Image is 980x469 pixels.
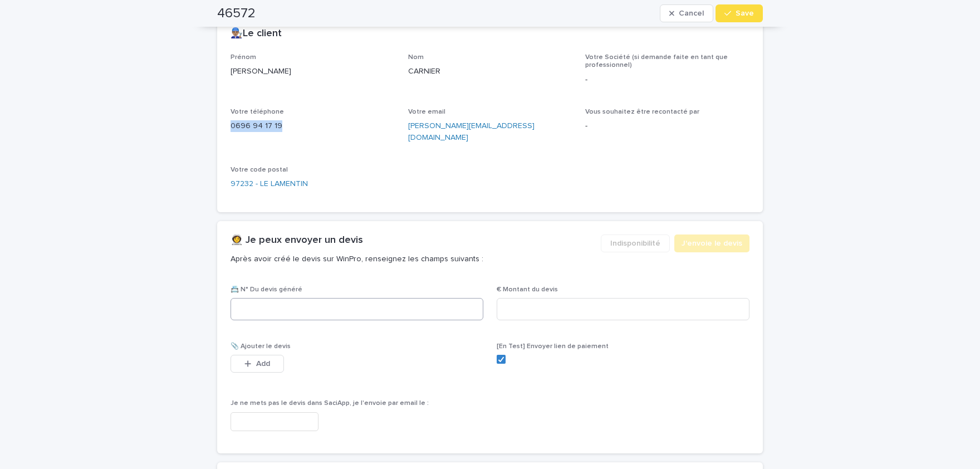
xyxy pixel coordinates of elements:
[408,66,572,77] p: CARNIER
[585,109,699,115] span: Vous souhaitez être recontacté par
[231,343,291,350] span: 📎 Ajouter le devis
[585,74,749,86] p: -
[231,286,302,293] span: 📇 N° Du devis généré
[408,122,535,141] a: [PERSON_NAME][EMAIL_ADDRESS][DOMAIN_NAME]
[231,400,429,407] span: Je ne mets pas le devis dans SaciApp, je l'envoie par email le :
[610,238,660,249] span: Indisponibilité
[497,286,558,293] span: € Montant du devis
[601,234,670,252] button: Indisponibilité
[231,254,592,264] p: Après avoir créé le devis sur WinPro, renseignez les champs suivants :
[408,54,424,61] span: Nom
[231,66,395,77] p: [PERSON_NAME]
[674,234,749,252] button: J'envoie le devis
[231,54,256,61] span: Prénom
[231,167,288,173] span: Votre code postal
[585,54,728,69] span: Votre Société (si demande faite en tant que professionnel)
[231,355,284,373] button: Add
[231,234,363,247] h2: 👩‍🚀 Je peux envoyer un devis
[231,109,284,115] span: Votre téléphone
[497,343,609,350] span: [En Test] Envoyer lien de paiement
[682,238,742,249] span: J'envoie le devis
[231,28,282,40] h2: 👨🏽‍🔧Le client
[736,9,754,17] span: Save
[231,120,395,132] p: 0696 94 17 19
[660,4,713,22] button: Cancel
[217,6,256,22] h2: 46572
[231,178,308,190] a: 97232 - LE LAMENTIN
[679,9,704,17] span: Cancel
[716,4,763,22] button: Save
[256,360,270,368] span: Add
[585,120,749,132] p: -
[408,109,445,115] span: Votre email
